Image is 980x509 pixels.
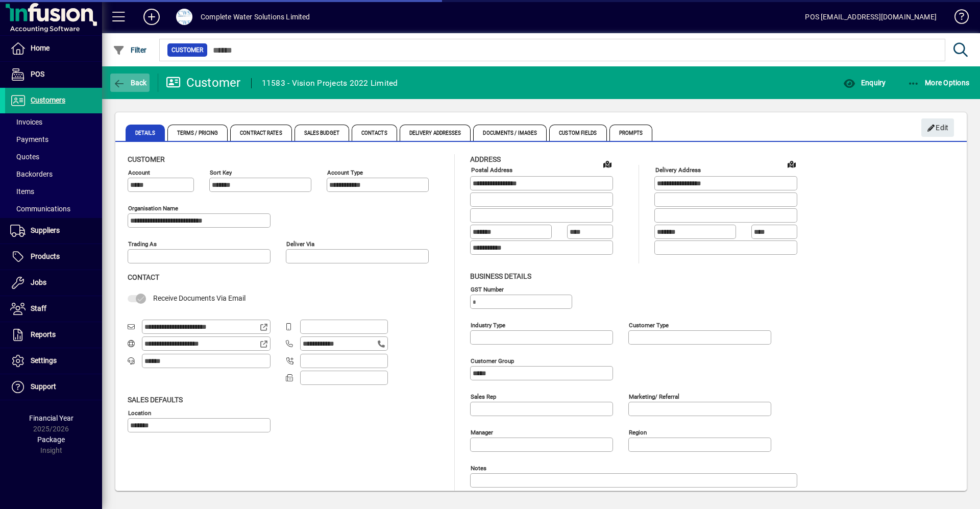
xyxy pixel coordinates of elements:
span: Contract Rates [230,125,291,141]
span: Customer [171,45,203,55]
mat-label: Sort key [210,169,232,176]
mat-label: Marketing/ Referral [629,393,679,400]
span: Customer [128,155,165,163]
a: Reports [5,322,102,348]
a: Products [5,244,102,270]
a: Communications [5,200,102,217]
div: POS [EMAIL_ADDRESS][DOMAIN_NAME] [805,9,937,25]
span: More Options [908,79,970,87]
span: Invoices [10,118,42,126]
a: Knowledge Base [947,2,967,35]
span: Contacts [352,125,397,141]
div: Complete Water Solutions Limited [201,9,310,25]
button: Filter [110,41,150,59]
span: Quotes [10,153,39,161]
a: Support [5,374,102,400]
button: Add [135,8,168,26]
span: Jobs [31,278,46,286]
button: Edit [921,118,954,137]
a: Backorders [5,165,102,183]
button: Back [110,74,150,92]
mat-label: Deliver via [286,240,314,248]
a: View on map [599,156,616,172]
mat-label: Manager [471,428,493,435]
span: Reports [31,330,56,338]
mat-label: Trading as [128,240,157,248]
a: View on map [783,156,800,172]
span: Enquiry [843,79,886,87]
mat-label: Organisation name [128,205,178,212]
span: Address [470,155,501,163]
span: Contact [128,273,159,281]
mat-label: Location [128,409,151,416]
span: Package [37,435,65,444]
span: Back [113,79,147,87]
mat-label: Industry type [471,321,505,328]
span: Business details [470,272,531,280]
span: Custom Fields [549,125,606,141]
span: Edit [927,119,949,136]
mat-label: Customer type [629,321,669,328]
a: Suppliers [5,218,102,244]
span: Payments [10,135,48,143]
span: Backorders [10,170,53,178]
a: POS [5,62,102,87]
div: 11583 - Vision Projects 2022 Limited [262,75,398,91]
span: Settings [31,356,57,365]
button: Profile [168,8,201,26]
span: Terms / Pricing [167,125,228,141]
span: Communications [10,205,70,213]
mat-label: Region [629,428,647,435]
mat-label: Customer group [471,357,514,364]
span: Documents / Images [473,125,547,141]
a: Settings [5,348,102,374]
span: Details [126,125,165,141]
span: Home [31,44,50,52]
span: Sales defaults [128,396,183,404]
a: Invoices [5,113,102,131]
span: Customers [31,96,65,104]
span: Products [31,252,60,260]
button: Enquiry [841,74,888,92]
a: Items [5,183,102,200]
span: Items [10,187,34,196]
a: Home [5,36,102,61]
span: Financial Year [29,414,73,422]
span: Receive Documents Via Email [153,294,246,302]
span: Support [31,382,56,391]
div: Customer [166,75,241,91]
span: Filter [113,46,147,54]
span: Delivery Addresses [400,125,471,141]
span: Prompts [609,125,653,141]
a: Quotes [5,148,102,165]
a: Jobs [5,270,102,296]
mat-label: Notes [471,464,486,471]
mat-label: GST Number [471,285,504,293]
a: Staff [5,296,102,322]
span: Suppliers [31,226,60,234]
button: More Options [905,74,972,92]
span: POS [31,70,44,78]
mat-label: Sales rep [471,393,496,400]
span: Sales Budget [295,125,349,141]
mat-label: Account [128,169,150,176]
a: Payments [5,131,102,148]
mat-label: Account Type [327,169,363,176]
app-page-header-button: Back [102,74,158,92]
span: Staff [31,304,46,312]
